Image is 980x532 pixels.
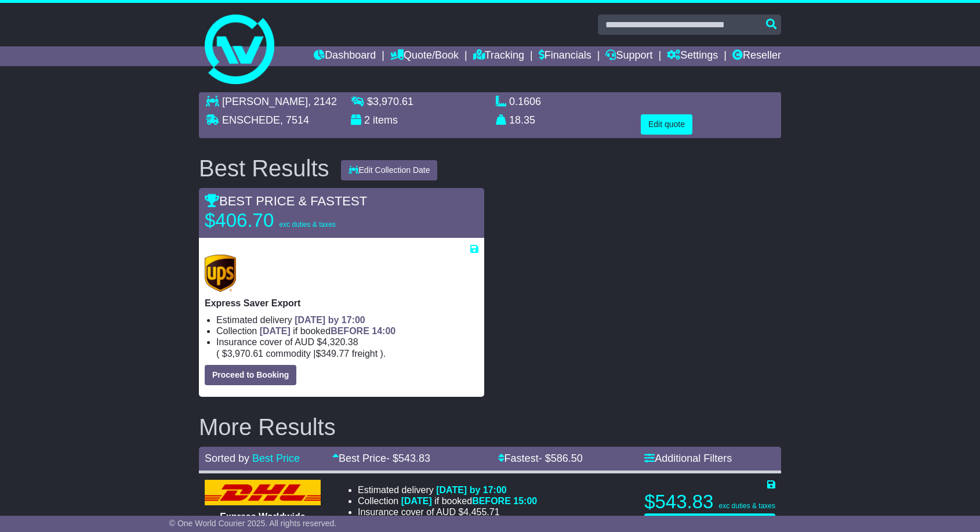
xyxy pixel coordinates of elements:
span: BEST PRICE & FASTEST [205,194,367,208]
a: Best Price [252,453,300,464]
span: [DATE] [260,326,291,336]
a: Financials [539,46,591,66]
a: Best Price- $543.83 [332,453,430,464]
img: DHL: Express Worldwide Export [205,480,321,505]
span: [DATE] by 17:00 [295,315,365,325]
span: 586.50 [551,453,583,464]
button: Proceed to Booking [205,365,296,385]
button: Edit quote [641,114,692,135]
span: ENSCHEDE [222,114,280,126]
a: Additional Filters [644,453,732,464]
span: Sorted by [205,453,249,464]
span: [DATE] by 17:00 [436,485,507,495]
a: Dashboard [314,46,376,66]
span: Commodity [266,349,310,359]
span: 3,970.61 [373,96,413,107]
li: Collection [216,325,478,336]
span: 4,320.38 [322,337,358,347]
span: [PERSON_NAME] [222,96,308,107]
span: $ $ [219,349,380,359]
span: if booked [401,496,537,506]
li: Collection [358,495,630,506]
img: UPS (new): Express Saver Export [205,255,236,292]
a: Support [605,46,652,66]
span: [DATE] [401,496,432,506]
span: 2 [364,114,370,126]
span: items [373,114,398,126]
span: , 2142 [308,96,337,107]
span: if booked [260,326,395,336]
span: Insurance cover of AUD $ [358,506,500,517]
span: 18.35 [509,114,535,126]
h2: More Results [199,414,781,440]
button: Edit Collection Date [341,160,438,180]
a: Fastest- $586.50 [498,453,583,464]
span: ( ). [216,348,386,359]
a: Settings [667,46,718,66]
span: BEFORE [331,326,369,336]
span: $ [367,96,413,107]
span: 0.1606 [509,96,541,107]
span: - $ [386,453,430,464]
li: Estimated delivery [358,484,630,495]
span: exc duties & taxes [719,502,775,510]
span: Insurance cover of AUD $ [216,336,358,348]
p: $406.70 [205,209,350,232]
a: Reseller [732,46,781,66]
span: © One World Courier 2025. All rights reserved. [169,519,337,528]
span: 4,455.71 [463,507,499,517]
p: $543.83 [644,490,775,513]
span: - $ [539,453,583,464]
p: Express Saver Export [205,298,478,309]
span: BEFORE [472,496,511,506]
span: | [313,349,315,359]
div: Best Results [193,155,335,181]
span: 349.77 [321,349,349,359]
span: , 7514 [280,114,309,126]
li: Estimated delivery [216,314,478,325]
span: 14:00 [372,326,395,336]
a: Quote/Book [390,46,459,66]
span: 15:00 [513,496,537,506]
a: Tracking [473,46,524,66]
span: 543.83 [398,453,430,464]
span: Freight [352,349,378,359]
span: 3,970.61 [227,349,263,359]
span: exc duties & taxes [279,220,335,229]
